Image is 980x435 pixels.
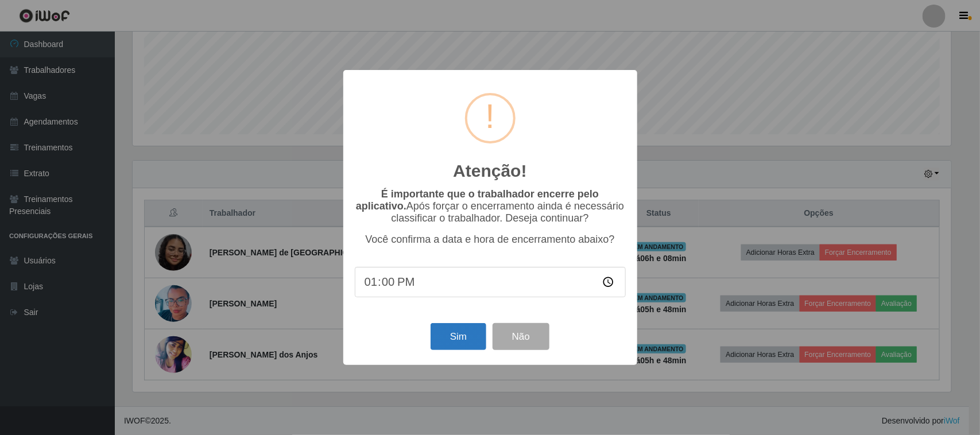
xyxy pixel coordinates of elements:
button: Não [493,323,549,350]
p: Após forçar o encerramento ainda é necessário classificar o trabalhador. Deseja continuar? [355,188,626,224]
button: Sim [431,323,486,350]
p: Você confirma a data e hora de encerramento abaixo? [355,234,626,246]
b: É importante que o trabalhador encerre pelo aplicativo. [356,188,599,212]
h2: Atenção! [453,161,526,181]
